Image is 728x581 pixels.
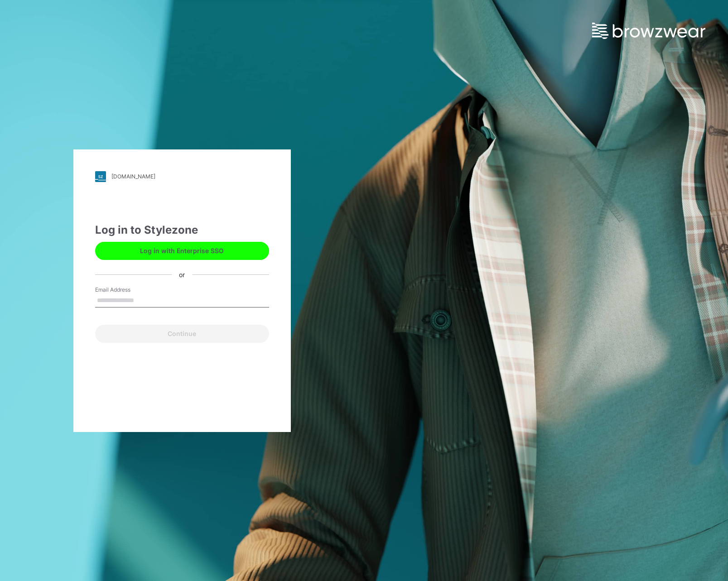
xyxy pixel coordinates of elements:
label: Email Address [95,286,159,294]
img: stylezone-logo.562084cfcfab977791bfbf7441f1a819.svg [95,171,106,182]
div: Log in to Stylezone [95,222,269,238]
a: [DOMAIN_NAME] [95,171,269,182]
div: [DOMAIN_NAME] [111,173,155,180]
div: or [172,270,192,279]
button: Log in with Enterprise SSO [95,242,269,260]
img: browzwear-logo.e42bd6dac1945053ebaf764b6aa21510.svg [592,23,705,39]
